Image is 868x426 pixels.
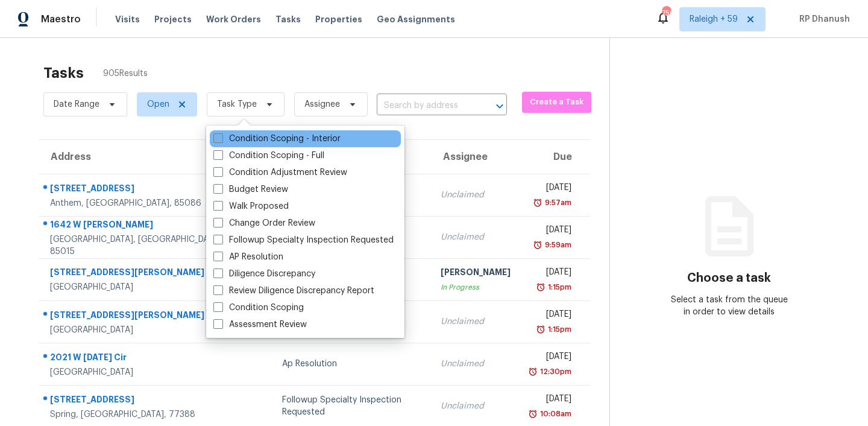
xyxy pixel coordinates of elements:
div: 1:15pm [546,323,571,335]
img: Overdue Alarm Icon [528,408,538,420]
div: [STREET_ADDRESS] [50,393,229,409]
label: Review Diligence Discrepancy Report [213,285,374,297]
span: Tasks [275,15,301,24]
div: Followup Specialty Inspection Requested [282,394,421,418]
label: Assessment Review [213,319,307,331]
div: [STREET_ADDRESS][PERSON_NAME] [50,309,229,324]
div: [DATE] [530,182,571,197]
button: Open [491,98,508,115]
label: Budget Review [213,183,288,196]
div: Anthem, [GEOGRAPHIC_DATA], 85086 [50,197,229,209]
th: Address [39,140,239,174]
div: [GEOGRAPHIC_DATA] [50,366,229,378]
div: [DATE] [530,351,571,366]
label: Condition Adjustment Review [213,167,347,179]
th: Assignee [431,140,520,174]
div: [GEOGRAPHIC_DATA] [50,281,229,293]
span: RP Dhanush [794,13,850,25]
div: [GEOGRAPHIC_DATA], [GEOGRAPHIC_DATA], 85015 [50,234,229,258]
div: [DATE] [530,266,571,281]
span: Work Orders [206,13,261,25]
span: Geo Assignments [377,13,455,25]
div: 9:57am [542,197,571,209]
div: In Progress [441,281,511,293]
span: Visits [115,13,140,25]
button: Create a Task [522,92,591,113]
img: Overdue Alarm Icon [536,281,546,293]
div: [PERSON_NAME] [441,266,511,281]
div: Unclaimed [441,231,511,243]
label: Followup Specialty Inspection Requested [213,234,394,246]
span: Properties [315,13,362,25]
h3: Choose a task [687,272,771,284]
img: Overdue Alarm Icon [533,239,542,251]
span: Projects [154,13,192,25]
img: Overdue Alarm Icon [533,197,542,209]
div: 9:59am [542,239,571,251]
div: 10:08am [538,408,571,420]
label: Change Order Review [213,217,315,229]
div: Unclaimed [441,358,511,370]
span: 905 Results [103,68,148,80]
span: Create a Task [528,95,585,109]
span: Open [147,98,169,110]
label: AP Resolution [213,251,283,263]
th: Due [520,140,590,174]
div: 1:15pm [546,281,571,293]
div: 12:30pm [538,366,571,378]
div: Unclaimed [441,189,511,201]
label: Walk Proposed [213,200,289,212]
div: [DATE] [530,224,571,239]
span: Assignee [304,98,340,110]
label: Condition Scoping [213,302,304,314]
div: Ap Resolution [282,358,421,370]
label: Diligence Discrepancy [213,268,315,280]
div: 750 [662,7,670,19]
label: Condition Scoping - Full [213,150,324,162]
div: Unclaimed [441,400,511,412]
img: Overdue Alarm Icon [528,366,538,378]
div: [STREET_ADDRESS][PERSON_NAME] [50,266,229,281]
img: Overdue Alarm Icon [536,323,546,335]
div: [GEOGRAPHIC_DATA] [50,324,229,336]
div: [DATE] [530,308,571,323]
div: Unclaimed [441,316,511,328]
input: Search by address [377,97,473,115]
span: Task Type [217,98,257,110]
span: Maestro [41,13,81,25]
h2: Tasks [43,67,84,79]
div: [STREET_ADDRESS] [50,182,229,197]
span: Raleigh + 59 [690,13,738,25]
span: Date Range [54,98,99,110]
div: Spring, [GEOGRAPHIC_DATA], 77388 [50,409,229,421]
div: 1642 W [PERSON_NAME] [50,218,229,234]
div: 2021 W [DATE] Cir [50,351,229,366]
div: [DATE] [530,393,571,408]
label: Condition Scoping - Interior [213,133,341,145]
div: Select a task from the queue in order to view details [670,294,789,318]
